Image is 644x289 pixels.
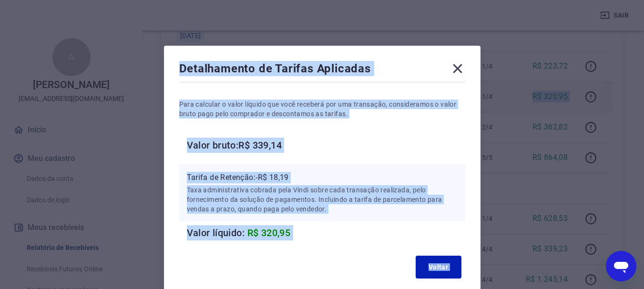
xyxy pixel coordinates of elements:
h6: Valor bruto: R$ 339,14 [187,138,465,153]
p: Taxa administrativa cobrada pela Vindi sobre cada transação realizada, pelo fornecimento da soluç... [187,185,458,214]
h6: Valor líquido: [187,225,465,240]
button: Voltar [416,256,461,279]
iframe: Botão para abrir a janela de mensagens [606,251,636,281]
p: Tarifa de Retenção: -R$ 18,19 [187,172,458,183]
p: Para calcular o valor líquido que você receberá por uma transação, consideramos o valor bruto pag... [179,100,465,119]
span: R$ 320,95 [247,227,291,239]
div: Detalhamento de Tarifas Aplicadas [179,61,465,80]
